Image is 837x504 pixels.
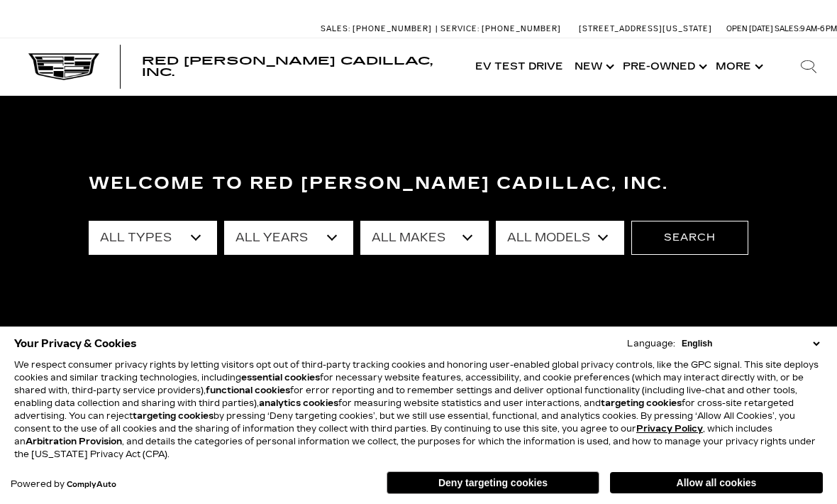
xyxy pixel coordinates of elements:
[206,385,290,395] strong: functional cookies
[259,398,338,408] strong: analytics cookies
[89,221,217,255] select: Filter by type
[360,221,489,255] select: Filter by make
[142,54,433,79] span: Red [PERSON_NAME] Cadillac, Inc.
[470,38,569,95] a: EV Test Drive
[67,481,116,489] a: ComplyAuto
[14,334,137,354] span: Your Privacy & Cookies
[678,337,823,350] select: Language Select
[133,411,214,421] strong: targeting cookies
[775,24,800,33] span: Sales:
[436,25,565,33] a: Service: [PHONE_NUMBER]
[89,170,748,198] h3: Welcome to Red [PERSON_NAME] Cadillac, Inc.
[710,38,766,95] button: More
[579,24,712,33] a: [STREET_ADDRESS][US_STATE]
[28,53,99,80] img: Cadillac Dark Logo with Cadillac White Text
[617,38,710,95] a: Pre-Owned
[353,24,432,33] span: [PHONE_NUMBER]
[569,38,617,95] a: New
[440,24,480,33] span: Service:
[142,55,455,78] a: Red [PERSON_NAME] Cadillac, Inc.
[11,480,116,489] div: Powered by
[224,221,353,255] select: Filter by year
[482,24,561,33] span: [PHONE_NUMBER]
[800,24,837,33] span: 9 AM-6 PM
[726,24,773,33] span: Open [DATE]
[610,472,823,493] button: Allow all cookies
[627,339,675,348] div: Language:
[601,398,682,408] strong: targeting cookies
[387,471,599,494] button: Deny targeting cookies
[321,24,350,33] span: Sales:
[241,373,320,383] strong: essential cookies
[14,358,823,461] p: We respect consumer privacy rights by letting visitors opt out of third-party tracking cookies an...
[631,221,748,255] button: Search
[496,221,624,255] select: Filter by model
[26,437,122,447] strong: Arbitration Provision
[636,424,703,434] a: Privacy Policy
[321,25,436,33] a: Sales: [PHONE_NUMBER]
